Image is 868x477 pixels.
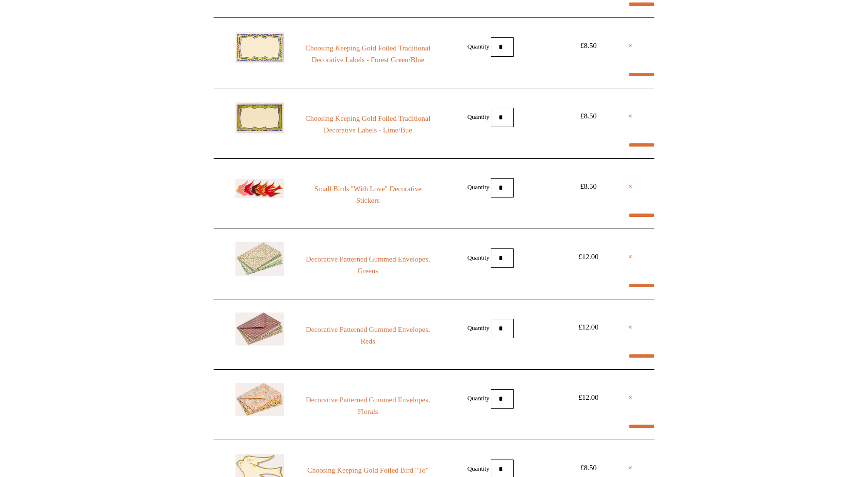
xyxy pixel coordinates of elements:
[302,253,434,277] a: Decorative Patterned Gummed Envelopes, Greens
[467,324,490,331] label: Quantity
[567,110,610,122] div: £8.50
[467,113,490,120] label: Quantity
[467,464,490,472] label: Quantity
[467,42,490,49] label: Quantity
[235,32,284,63] img: Choosing Keeping Gold Foiled Traditional Decorative Labels - Forest Green/Blue
[302,42,434,66] a: Choosing Keeping Gold Foiled Traditional Decorative Labels - Forest Green/Blue
[302,183,434,206] a: Small Birds "With Love" Decorative Stickers
[235,313,284,345] img: Decorative Patterned Gummed Envelopes, Reds
[302,324,434,347] a: Decorative Patterned Gummed Envelopes, Reds
[628,110,633,122] a: ×
[302,394,434,417] a: Decorative Patterned Gummed Envelopes, Florals
[235,383,284,416] img: Decorative Patterned Gummed Envelopes, Florals
[628,251,633,263] a: ×
[467,183,490,190] label: Quantity
[628,321,633,333] a: ×
[567,40,610,51] div: £8.50
[628,181,633,192] a: ×
[628,40,633,51] a: ×
[235,179,284,198] img: Small Birds "With Love" Decorative Stickers
[567,181,610,192] div: £8.50
[567,462,610,474] div: £8.50
[628,462,633,474] a: ×
[235,242,284,276] img: Decorative Patterned Gummed Envelopes, Greens
[467,394,490,401] label: Quantity
[567,392,610,403] div: £12.00
[235,102,284,133] img: Choosing Keeping Gold Foiled Traditional Decorative Labels - Lime/Bue
[302,113,434,136] a: Choosing Keeping Gold Foiled Traditional Decorative Labels - Lime/Bue
[567,251,610,263] div: £12.00
[567,321,610,333] div: £12.00
[628,392,633,403] a: ×
[467,253,490,261] label: Quantity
